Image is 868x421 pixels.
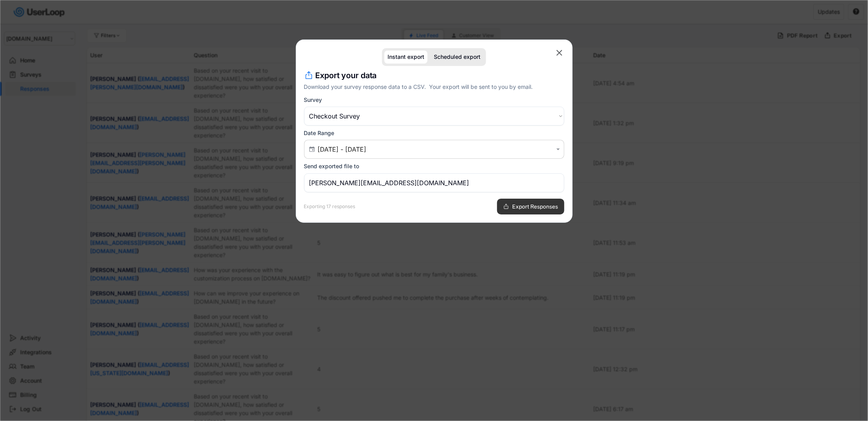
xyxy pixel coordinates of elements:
[304,96,322,103] div: Survey
[388,54,424,60] div: Instant export
[555,146,562,153] button: 
[316,70,377,81] h4: Export your data
[434,54,480,60] div: Scheduled export
[304,83,564,91] div: Download your survey response data to a CSV. Your export will be sent to you by email.
[308,146,316,153] button: 
[304,130,335,137] div: Date Range
[554,48,564,58] button: 
[497,199,564,214] button: Export Responses
[304,163,359,170] div: Send exported file to
[556,48,562,58] text: 
[318,145,553,153] input: Air Date/Time Picker
[309,146,315,153] text: 
[304,204,356,209] div: Exporting 17 responses
[512,204,558,209] span: Export Responses
[556,146,560,152] text: 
